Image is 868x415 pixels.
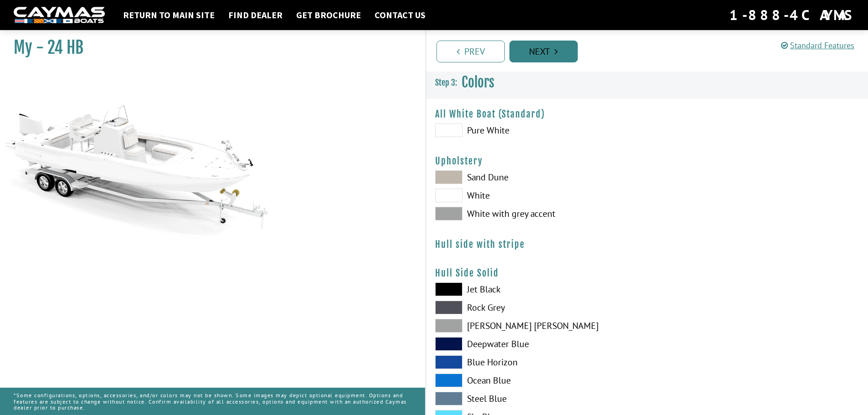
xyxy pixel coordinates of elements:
label: Ocean Blue [435,374,638,387]
a: Return to main site [118,9,219,21]
a: Prev [437,41,505,62]
label: Pure White [435,123,638,137]
h4: Upholstery [435,155,859,167]
label: Steel Blue [435,392,638,405]
label: Jet Black [435,282,638,296]
h1: My - 24 HB [14,37,402,58]
h4: Hull side with stripe [435,239,859,250]
img: white-logo-c9c8dbefe5ff5ceceb0f0178aa75bf4bb51f6bca0971e226c86eb53dfe498488.png [14,7,105,24]
label: White [435,189,638,202]
a: Next [509,41,578,62]
p: *Some configurations, options, accessories, and/or colors may not be shown. Some images may depic... [14,388,411,415]
label: Rock Grey [435,301,638,314]
a: Get Brochure [292,9,365,21]
label: [PERSON_NAME] [PERSON_NAME] [435,319,638,333]
label: White with grey accent [435,207,638,220]
div: 1-888-4CAYMAS [729,5,854,25]
h4: Hull Side Solid [435,267,859,279]
a: Standard Features [781,40,854,51]
a: Contact Us [370,9,430,21]
label: Deepwater Blue [435,337,638,351]
h4: All White Boat (Standard) [435,108,859,120]
a: Find Dealer [224,9,287,21]
label: Sand Dune [435,170,638,184]
label: Blue Horizon [435,355,638,369]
